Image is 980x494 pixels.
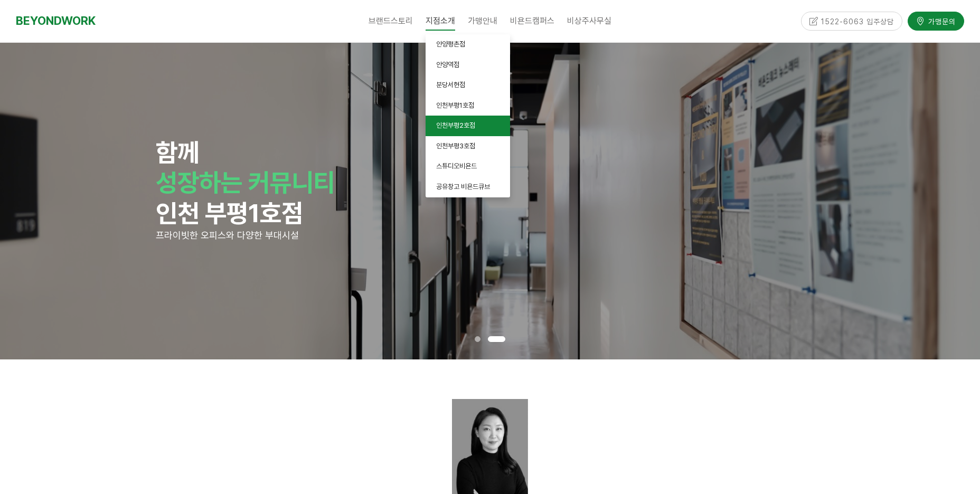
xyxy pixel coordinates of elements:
span: 비상주사무실 [567,16,611,26]
a: 인천부평3호점 [426,136,510,157]
a: 안양역점 [426,55,510,75]
span: 인천부평2호점 [436,121,475,129]
strong: 성장하는 커뮤니티 [156,167,335,198]
span: 인천부평1호점 [436,101,474,109]
a: 가맹안내 [461,8,504,34]
a: 인천부평2호점 [426,116,510,136]
strong: 함께 [156,137,199,168]
strong: 인천 부평1호점 [156,198,303,229]
span: 안양역점 [436,61,459,69]
span: 브랜드스토리 [369,16,413,26]
span: 가맹문의 [925,16,956,26]
span: 안양평촌점 [436,40,465,48]
span: 지점소개 [426,11,455,31]
span: 프라이빗한 오피스와 다양한 부대시설 [156,230,299,241]
a: 비상주사무실 [561,8,618,34]
span: 비욘드캠퍼스 [510,16,554,26]
a: 브랜드스토리 [362,8,419,34]
a: 스튜디오비욘드 [426,156,510,177]
a: 안양평촌점 [426,34,510,55]
a: 지점소개 [419,8,461,34]
span: 분당서현점 [436,81,465,89]
span: 가맹안내 [468,16,497,26]
span: 공유창고 비욘드큐브 [436,183,490,191]
a: 공유창고 비욘드큐브 [426,177,510,197]
a: BEYONDWORK [16,11,96,31]
span: 인천부평3호점 [436,142,475,150]
a: 가맹문의 [908,12,964,30]
a: 인천부평1호점 [426,96,510,116]
a: 비욘드캠퍼스 [504,8,561,34]
span: 스튜디오비욘드 [436,162,477,170]
a: 분당서현점 [426,75,510,96]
